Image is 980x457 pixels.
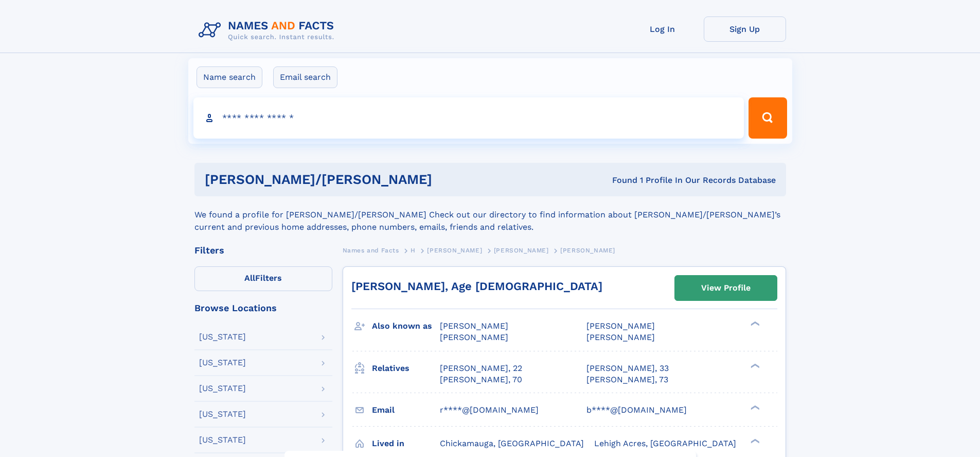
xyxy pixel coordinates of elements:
[586,363,669,374] a: [PERSON_NAME], 33
[494,247,549,254] span: [PERSON_NAME]
[372,317,440,335] h3: Also known as
[411,244,416,257] a: H
[586,321,655,331] span: [PERSON_NAME]
[199,359,246,367] div: [US_STATE]
[197,66,262,88] label: Name search
[427,244,482,257] a: [PERSON_NAME]
[621,16,704,42] a: Log In
[411,247,416,254] span: H
[372,401,440,419] h3: Email
[586,374,668,385] a: [PERSON_NAME], 73
[748,362,760,369] div: ❯
[194,196,786,233] div: We found a profile for [PERSON_NAME]/[PERSON_NAME] Check out our directory to find information ab...
[351,280,602,293] a: [PERSON_NAME], Age [DEMOGRAPHIC_DATA]
[748,320,760,327] div: ❯
[372,435,440,452] h3: Lived in
[199,333,246,341] div: [US_STATE]
[199,436,246,444] div: [US_STATE]
[440,374,522,385] a: [PERSON_NAME], 70
[749,97,787,139] button: Search Button
[440,332,508,342] span: [PERSON_NAME]
[244,273,255,283] span: All
[594,438,736,448] span: Lehigh Acres, [GEOGRAPHIC_DATA]
[343,244,399,257] a: Names and Facts
[194,266,332,291] label: Filters
[440,438,584,448] span: Chickamauga, [GEOGRAPHIC_DATA]
[193,97,744,139] input: search input
[199,384,246,393] div: [US_STATE]
[273,66,337,88] label: Email search
[748,404,760,411] div: ❯
[748,437,760,444] div: ❯
[522,175,776,186] div: Found 1 Profile In Our Records Database
[427,247,482,254] span: [PERSON_NAME]
[440,321,508,331] span: [PERSON_NAME]
[194,246,332,255] div: Filters
[560,247,615,254] span: [PERSON_NAME]
[494,244,549,257] a: [PERSON_NAME]
[701,276,751,300] div: View Profile
[194,16,343,44] img: Logo Names and Facts
[440,363,522,374] a: [PERSON_NAME], 22
[704,16,786,42] a: Sign Up
[205,173,522,186] h1: [PERSON_NAME]/[PERSON_NAME]
[194,303,332,313] div: Browse Locations
[372,360,440,377] h3: Relatives
[586,332,655,342] span: [PERSON_NAME]
[199,410,246,418] div: [US_STATE]
[675,276,777,300] a: View Profile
